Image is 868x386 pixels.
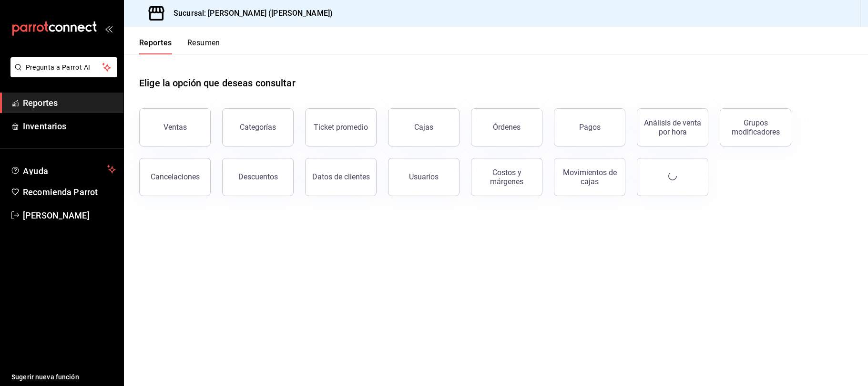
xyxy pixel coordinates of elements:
[187,38,220,54] button: Resumen
[477,168,536,186] div: Costos y márgenes
[139,76,296,90] h1: Elige la opción que deseas consultar
[139,158,211,196] button: Cancelaciones
[409,172,439,181] div: Usuarios
[139,108,211,146] button: Ventas
[305,108,377,146] button: Ticket promedio
[166,8,333,19] h3: Sucursal: [PERSON_NAME] ([PERSON_NAME])
[414,123,433,132] div: Cajas
[151,172,200,181] div: Cancelaciones
[222,158,294,196] button: Descuentos
[7,69,117,79] a: Pregunta a Parrot AI
[554,158,625,196] button: Movimientos de cajas
[305,158,377,196] button: Datos de clientes
[105,25,112,32] button: open_drawer_menu
[26,63,102,73] span: Pregunta a Parrot AI
[163,123,187,132] div: Ventas
[139,38,220,54] div: navigation tabs
[312,172,370,181] div: Datos de clientes
[471,108,542,146] button: Órdenes
[388,158,460,196] button: Usuarios
[10,57,117,77] button: Pregunta a Parrot AI
[23,164,103,175] span: Ayuda
[23,96,116,109] span: Reportes
[637,108,708,146] button: Análisis de venta por hora
[23,186,116,198] span: Recomienda Parrot
[493,123,521,132] div: Órdenes
[554,108,625,146] button: Pagos
[726,118,785,136] div: Grupos modificadores
[23,120,116,133] span: Inventarios
[240,123,276,132] div: Categorías
[560,168,619,186] div: Movimientos de cajas
[471,158,542,196] button: Costos y márgenes
[139,38,172,54] button: Reportes
[222,108,294,146] button: Categorías
[11,372,116,382] span: Sugerir nueva función
[643,118,702,136] div: Análisis de venta por hora
[238,172,278,181] div: Descuentos
[720,108,791,146] button: Grupos modificadores
[314,123,368,132] div: Ticket promedio
[388,108,460,146] button: Cajas
[579,123,601,132] div: Pagos
[23,209,116,222] span: [PERSON_NAME]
